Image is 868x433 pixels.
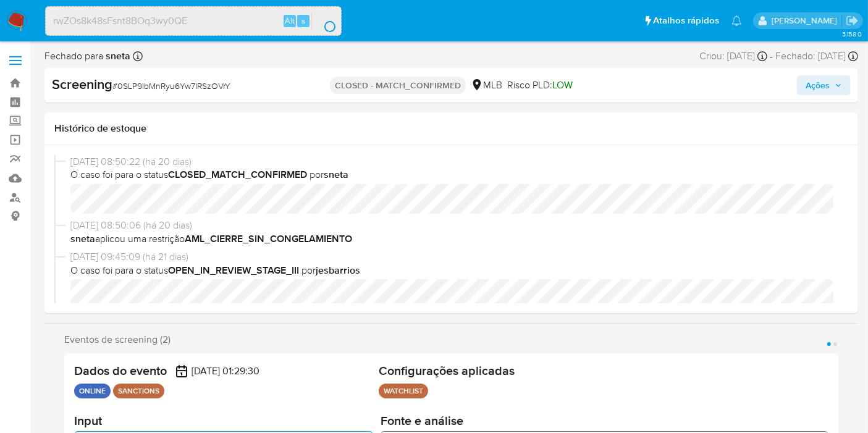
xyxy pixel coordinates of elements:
[770,49,773,63] span: -
[70,232,843,246] span: aplicou uma restrição
[301,15,305,27] span: s
[70,264,843,277] span: O caso foi para o status por
[775,49,858,63] div: Fechado: [DATE]
[52,74,112,94] b: Screening
[797,75,851,95] button: Ações
[103,49,130,63] b: sneta
[44,49,130,63] span: Fechado para
[699,49,767,63] div: Criou: [DATE]
[168,167,307,182] b: CLOSED_MATCH_CONFIRMED
[552,78,573,92] span: LOW
[112,80,230,92] span: # 0SLP9IbMnRyu6Yw7IRSzOVrY
[731,15,742,26] a: Notificações
[653,14,719,27] span: Atalhos rápidos
[316,263,360,277] b: jesbarrios
[185,232,352,246] b: AML_CIERRE_SIN_CONGELAMIENTO
[54,122,848,135] h1: Histórico de estoque
[70,232,95,246] b: sneta
[324,167,348,182] b: sneta
[70,168,843,182] span: O caso foi para o status por
[311,12,337,30] button: search-icon
[285,15,295,27] span: Alt
[330,77,466,94] p: CLOSED - MATCH_CONFIRMED
[507,78,573,92] span: Risco PLD:
[772,15,841,27] p: leticia.merlin@mercadolivre.com
[70,155,843,169] span: [DATE] 08:50:22 (há 20 dias)
[70,250,843,264] span: [DATE] 09:45:09 (há 21 dias)
[806,75,830,95] span: Ações
[846,14,859,27] a: Sair
[168,263,299,277] b: OPEN_IN_REVIEW_STAGE_III
[46,13,341,29] input: Pesquise usuários ou casos...
[471,78,502,92] div: MLB
[70,219,843,232] span: [DATE] 08:50:06 (há 20 dias)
